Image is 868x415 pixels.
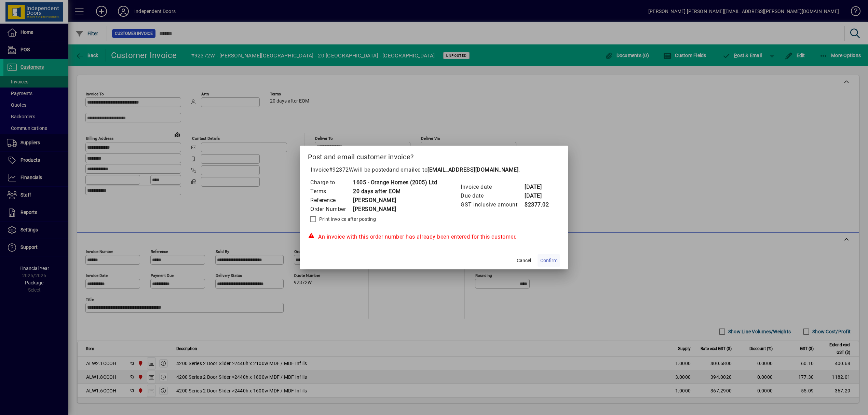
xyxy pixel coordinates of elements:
td: Charge to [310,178,353,187]
td: [PERSON_NAME] [353,205,437,214]
td: Due date [460,191,524,200]
span: and emailed to [389,166,518,173]
span: Cancel [517,257,531,264]
td: GST inclusive amount [460,200,524,209]
td: $2377.02 [524,200,552,209]
td: 1605 - Orange Homes (2005) Ltd [353,178,437,187]
label: Print invoice after posting [318,216,376,223]
button: Confirm [538,254,560,267]
td: 20 days after EOM [353,187,437,196]
td: Invoice date [460,183,524,191]
td: [DATE] [524,191,552,200]
td: Reference [310,196,353,205]
td: [PERSON_NAME] [353,196,437,205]
div: An invoice with this order number has already been entered for this customer. [308,233,560,241]
b: [EMAIL_ADDRESS][DOMAIN_NAME] [428,166,518,173]
td: [DATE] [524,183,552,191]
p: Invoice will be posted . [308,166,560,174]
td: Order Number [310,205,353,214]
td: Terms [310,187,353,196]
h2: Post and email customer invoice? [300,146,568,165]
span: Confirm [540,257,557,264]
span: #92372W [329,166,354,173]
button: Cancel [513,254,535,267]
